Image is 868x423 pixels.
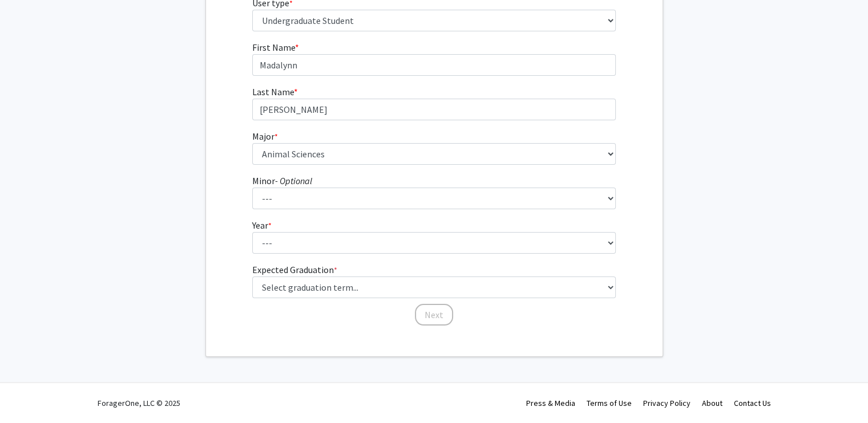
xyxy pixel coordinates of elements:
[252,86,294,97] span: Last Name
[252,129,278,143] label: Major
[252,42,295,53] span: First Name
[587,398,632,408] a: Terms of Use
[734,398,771,408] a: Contact Us
[98,383,180,423] div: ForagerOne, LLC © 2025
[415,304,453,326] button: Next
[252,174,312,188] label: Minor
[252,218,272,232] label: Year
[9,372,49,414] iframe: Chat
[252,263,337,276] label: Expected Graduation
[526,398,575,408] a: Press & Media
[643,398,691,408] a: Privacy Policy
[702,398,722,408] a: About
[275,175,312,186] i: - Optional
